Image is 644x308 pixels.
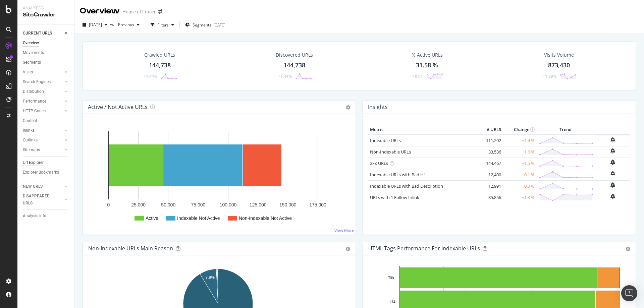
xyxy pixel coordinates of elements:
[23,183,43,190] div: NEW URLS
[610,171,615,176] div: bell-plus
[23,117,37,124] div: Content
[548,61,570,70] div: 873,430
[23,40,69,47] a: Overview
[146,215,158,221] text: Active
[23,146,40,153] div: Sitemaps
[23,30,63,37] a: CURRENT URLS
[503,125,536,135] th: Change
[346,105,351,110] i: Options
[23,11,69,19] div: SiteCrawler
[23,127,35,134] div: Inlinks
[23,49,69,56] a: Movements
[88,125,350,229] svg: A chart.
[503,158,536,169] td: +1.5 %
[503,146,536,158] td: +1.6 %
[370,149,411,155] a: Non-Indexable URLs
[250,202,267,207] text: 125,000
[23,69,63,76] a: Visits
[131,202,146,207] text: 25,000
[476,158,503,169] td: 144,467
[191,202,206,207] text: 75,000
[413,73,423,79] div: +0.01
[610,194,615,199] div: bell-plus
[122,8,156,15] div: House of Fraser
[370,160,388,166] a: 2xx URLs
[23,40,39,47] div: Overview
[543,73,556,79] div: +1.89%
[412,52,443,58] div: % Active URLs
[503,180,536,192] td: +0.0 %
[23,78,51,85] div: Search Engines
[476,169,503,180] td: 12,400
[334,228,354,233] a: View More
[283,61,305,70] div: 144,738
[503,135,536,146] td: +1.4 %
[476,180,503,192] td: 12,991
[23,193,57,207] div: DISAPPEARED URLS
[182,19,228,30] button: Segments[DATE]
[279,202,297,207] text: 150,000
[368,103,388,112] h4: Insights
[88,245,173,252] div: Non-Indexable URLs Main Reason
[390,299,396,304] text: H1
[115,22,134,27] span: Previous
[23,127,63,134] a: Inlinks
[503,169,536,180] td: +0.1 %
[157,22,169,28] div: Filters
[23,98,63,105] a: Performance
[610,182,615,188] div: bell-plus
[107,202,110,207] text: 0
[115,19,142,30] button: Previous
[368,125,476,135] th: Metric
[370,137,401,143] a: Indexable URLs
[80,19,110,30] button: [DATE]
[368,245,480,252] div: HTML Tags Performance for Indexable URLs
[23,108,63,115] a: HTTP Codes
[388,275,396,280] text: Title
[220,202,237,207] text: 100,000
[23,49,44,56] div: Movements
[158,9,162,14] div: arrow-right-arrow-left
[177,215,220,221] text: Indexable Not Active
[23,30,52,37] div: CURRENT URLS
[276,52,313,58] div: Discovered URLs
[23,69,33,76] div: Visits
[503,192,536,203] td: +1.3 %
[23,146,63,153] a: Sitemaps
[23,88,44,95] div: Distribution
[476,135,503,146] td: 111,202
[144,52,175,58] div: Crawled URLs
[23,159,69,166] a: Url Explorer
[148,19,177,30] button: Filters
[23,108,46,115] div: HTTP Codes
[23,59,69,66] a: Segments
[23,193,63,207] a: DISAPPEARED URLS
[23,212,46,220] div: Analysis Info
[193,22,211,28] span: Segments
[610,160,615,165] div: bell-plus
[476,146,503,158] td: 33,536
[23,78,63,85] a: Search Engines
[23,183,63,190] a: NEW URLS
[89,22,102,27] span: 2025 Sep. 21st
[23,169,59,176] div: Explorer Bookmarks
[23,159,44,166] div: Url Explorer
[23,169,69,176] a: Explorer Bookmarks
[23,212,69,220] a: Analysis Info
[626,247,630,251] div: gear
[370,172,426,178] a: Indexable URLs with Bad H1
[23,137,38,144] div: Outlinks
[213,22,225,28] div: [DATE]
[23,137,63,144] a: Outlinks
[416,61,438,70] div: 31.58 %
[23,59,41,66] div: Segments
[205,275,215,280] text: 7.9%
[536,125,595,135] th: Trend
[370,183,443,189] a: Indexable URLs with Bad Description
[345,247,350,251] div: gear
[23,117,69,124] a: Content
[476,125,503,135] th: # URLS
[88,103,148,112] h4: Active / Not Active URLs
[80,5,120,17] div: Overview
